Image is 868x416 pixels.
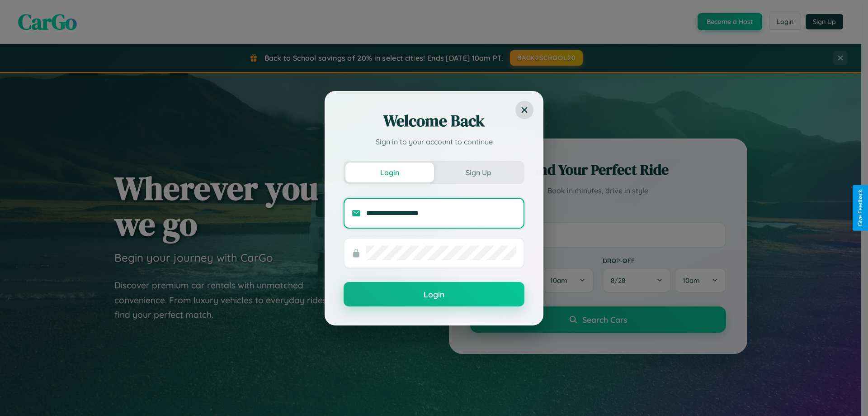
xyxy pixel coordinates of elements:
[344,136,524,147] p: Sign in to your account to continue
[434,163,523,182] button: Sign Up
[857,190,863,226] div: Give Feedback
[344,282,524,306] button: Login
[344,110,524,132] h2: Welcome Back
[345,163,434,182] button: Login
